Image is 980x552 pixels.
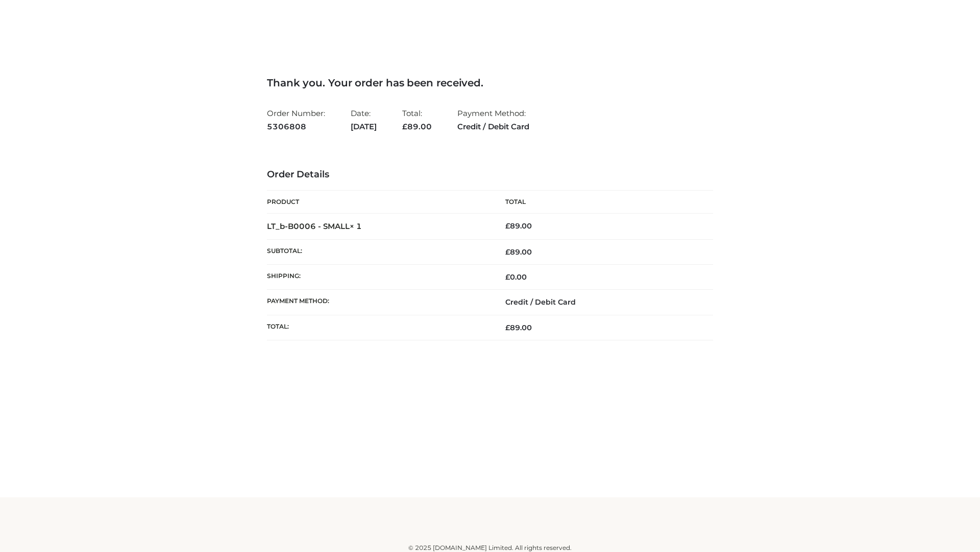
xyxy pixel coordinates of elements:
span: £ [505,272,510,282]
strong: 5306808 [267,120,325,133]
bdi: 89.00 [505,221,532,231]
span: £ [402,122,407,131]
li: Order Number: [267,104,325,135]
th: Total: [267,315,490,340]
li: Date: [351,104,377,135]
strong: Credit / Debit Card [457,120,529,133]
th: Total [490,191,713,214]
li: Payment Method: [457,104,529,135]
bdi: 0.00 [505,272,527,282]
td: Credit / Debit Card [490,290,713,315]
th: Payment method: [267,290,490,315]
span: £ [505,221,510,231]
strong: [DATE] [351,120,377,133]
h3: Order Details [267,169,713,180]
th: Product [267,191,490,214]
span: £ [505,247,510,257]
span: 89.00 [402,122,432,131]
span: 89.00 [505,323,532,332]
span: 89.00 [505,247,532,257]
strong: LT_b-B0006 - SMALL [267,221,362,231]
span: £ [505,323,510,332]
h3: Thank you. Your order has been received. [267,77,713,89]
strong: × 1 [350,221,362,231]
li: Total: [402,104,432,135]
th: Shipping: [267,265,490,290]
th: Subtotal: [267,239,490,264]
